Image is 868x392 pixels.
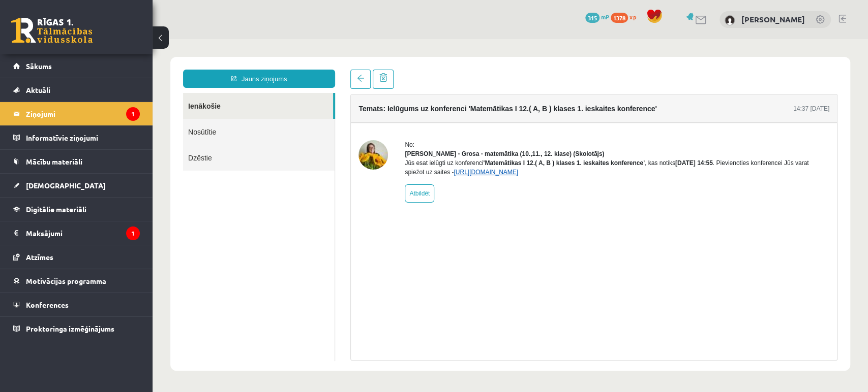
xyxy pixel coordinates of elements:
[31,54,181,80] a: Ienākošie
[26,126,140,149] legend: Informatīvie ziņojumi
[26,102,140,125] legend: Ziņojumi
[13,126,140,149] a: Informatīvie ziņojumi
[252,145,282,164] a: Atbildēt
[31,80,182,106] a: Nosūtītie
[252,119,677,138] div: Jūs esat ielūgti uz konferenci , kas notiks . Pievienoties konferencei Jūs varat spiežot uz saites -
[31,106,182,132] a: Dzēstie
[13,317,140,340] a: Proktoringa izmēģinājums
[31,30,183,49] a: Jauns ziņojums
[585,13,609,21] a: 315 mP
[26,300,69,309] span: Konferences
[13,221,140,245] a: Maksājumi1
[26,205,86,214] span: Digitālie materiāli
[13,102,140,125] a: Ziņojumi1
[611,13,628,23] span: 1378
[252,111,452,118] strong: [PERSON_NAME] - Grosa - matemātika (10.,11., 12. klase) (Skolotājs)
[13,150,140,173] a: Mācību materiāli
[26,85,50,94] span: Aktuāli
[26,276,106,285] span: Motivācijas programma
[252,101,677,110] div: No:
[26,61,52,71] span: Sākums
[11,18,93,43] a: Rīgas 1. Tālmācības vidusskola
[26,252,53,262] span: Atzīmes
[725,15,735,25] img: Olivers Mortukāns
[331,120,492,127] b: 'Matemātikas I 12.( A, B ) klases 1. ieskaites konference'
[13,174,140,197] a: [DEMOGRAPHIC_DATA]
[523,120,560,127] b: [DATE] 14:55
[611,13,641,21] a: 1378 xp
[13,293,140,316] a: Konferences
[13,198,140,221] a: Digitālie materiāli
[126,107,140,121] i: 1
[301,129,366,137] a: [URL][DOMAIN_NAME]
[630,13,636,21] span: xp
[13,78,140,102] a: Aktuāli
[206,66,504,74] h4: Temats: Ielūgums uz konferenci 'Matemātikas I 12.( A, B ) klases 1. ieskaites konference'
[641,65,677,74] div: 14:37 [DATE]
[26,157,82,166] span: Mācību materiāli
[26,324,114,333] span: Proktoringa izmēģinājums
[741,14,805,24] a: [PERSON_NAME]
[206,101,235,130] img: Laima Tukāne - Grosa - matemātika (10.,11., 12. klase)
[26,181,106,190] span: [DEMOGRAPHIC_DATA]
[13,269,140,292] a: Motivācijas programma
[13,245,140,269] a: Atzīmes
[126,226,140,240] i: 1
[26,221,140,245] legend: Maksājumi
[585,13,600,23] span: 315
[13,54,140,78] a: Sākums
[601,13,609,21] span: mP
